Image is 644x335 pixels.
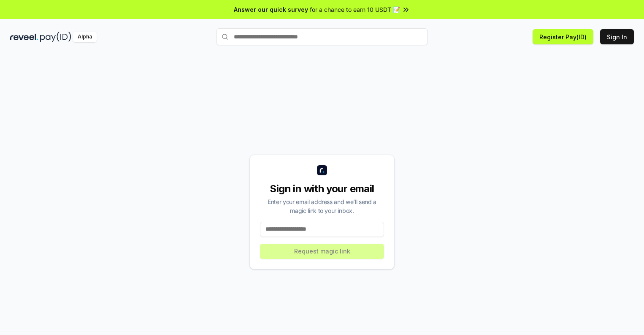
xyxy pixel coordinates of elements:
span: for a chance to earn 10 USDT 📝 [310,5,400,14]
div: Sign in with your email [260,182,384,196]
button: Sign In [600,29,634,44]
img: pay_id [40,32,71,42]
img: reveel_dark [10,32,38,42]
img: logo_small [317,165,327,175]
div: Enter your email address and we’ll send a magic link to your inbox. [260,197,384,215]
div: Alpha [73,32,97,42]
span: Answer our quick survey [234,5,308,14]
button: Register Pay(ID) [533,29,593,44]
